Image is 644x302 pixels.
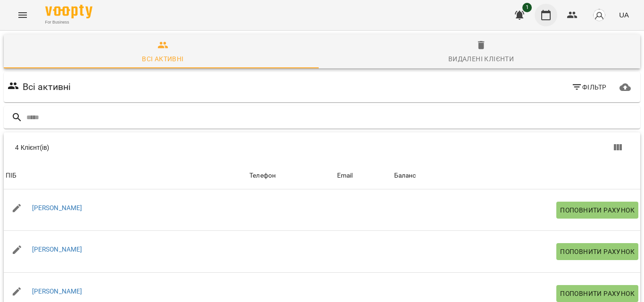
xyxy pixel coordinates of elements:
[571,82,607,93] span: Фільтр
[394,170,416,181] div: Sort
[32,245,83,253] a: [PERSON_NAME]
[619,10,629,20] span: UA
[593,8,606,22] img: avatar_s.png
[45,5,92,18] img: Voopty Logo
[556,243,638,260] button: Поповнити рахунок
[32,204,83,212] a: [PERSON_NAME]
[560,204,635,216] span: Поповнити рахунок
[556,202,638,219] button: Поповнити рахунок
[45,19,92,25] span: For Business
[615,6,633,24] button: UA
[11,4,34,26] button: Menu
[337,170,390,181] span: Email
[23,80,71,94] h6: Всі активні
[6,170,17,181] div: Sort
[249,170,276,181] div: Телефон
[6,170,246,181] span: ПІБ
[337,170,353,181] div: Sort
[556,285,638,302] button: Поповнити рахунок
[568,79,611,96] button: Фільтр
[6,170,17,181] div: ПІБ
[337,170,353,181] div: Email
[15,143,328,152] div: 4 Клієнт(ів)
[249,170,276,181] div: Sort
[142,53,183,65] div: Всі активні
[4,132,640,163] div: Table Toolbar
[249,170,333,181] span: Телефон
[560,246,635,257] span: Поповнити рахунок
[394,170,638,181] span: Баланс
[32,287,83,295] a: [PERSON_NAME]
[448,53,514,65] div: Видалені клієнти
[606,136,629,159] button: Вигляд колонок
[560,288,635,299] span: Поповнити рахунок
[394,170,416,181] div: Баланс
[522,3,532,12] span: 1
